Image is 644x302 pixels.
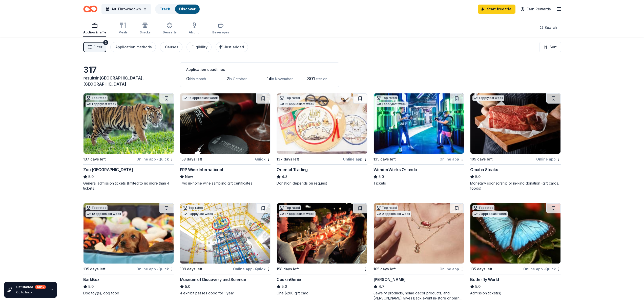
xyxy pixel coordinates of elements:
[253,267,254,271] span: •
[277,93,367,186] a: Image for Oriental TradingTop rated12 applieslast week137 days leftOnline appOriental Trading4.8D...
[83,75,174,87] div: results
[101,4,151,14] button: Art Throwndown
[140,20,151,37] button: Snacks
[86,211,122,217] div: 19 applies last week
[118,30,128,34] div: Meals
[115,44,152,50] div: Application methods
[343,156,367,162] div: Online app
[163,20,177,37] button: Desserts
[83,75,144,87] span: in
[277,156,299,162] div: 137 days left
[279,95,301,100] div: Top rated
[277,167,308,173] div: Oriental Trading
[376,205,398,210] div: Top rated
[83,93,174,191] a: Image for Zoo MiamiTop rated1 applylast week137 days leftOnline app•QuickZoo [GEOGRAPHIC_DATA]5.0...
[84,93,174,154] img: Image for Zoo Miami
[180,203,270,264] img: Image for Museum of Discovery and Science
[86,95,108,100] div: Top rated
[180,276,246,283] div: Museum of Discovery and Science
[186,67,333,73] div: Application deadlines
[157,267,158,271] span: •
[157,157,158,161] span: •
[180,167,223,173] div: PRP Wine International
[83,291,174,296] div: Dog toy(s), dog food
[180,93,271,186] a: Image for PRP Wine International15 applieslast week158 days leftQuickPRP Wine InternationalNewTwo...
[185,284,190,290] span: 5.0
[374,203,464,264] img: Image for Kendra Scott
[472,211,508,217] div: 2 applies last week
[373,276,406,283] div: [PERSON_NAME]
[470,291,561,296] div: Admission ticket(s)
[307,76,315,81] span: 301
[282,284,287,290] span: 5.0
[189,30,200,34] div: Alcohol
[277,276,301,283] div: CookinGenie
[118,20,128,37] button: Meals
[535,23,561,33] button: Search
[88,174,94,180] span: 5.0
[84,203,174,264] img: Image for BarkBox
[83,156,106,162] div: 137 days left
[279,211,316,217] div: 17 applies last week
[440,156,464,162] div: Online app
[160,7,170,11] a: Track
[182,211,214,217] div: 1 apply last week
[180,156,202,162] div: 158 days left
[83,203,174,296] a: Image for BarkBoxTop rated19 applieslast week135 days leftOnline app•QuickBarkBox5.0Dog toy(s), d...
[136,156,174,162] div: Online app Quick
[440,266,464,272] div: Online app
[373,181,464,186] div: Tickets
[470,266,492,272] div: 135 days left
[93,44,102,50] span: Filter
[83,167,133,173] div: Zoo [GEOGRAPHIC_DATA]
[373,156,396,162] div: 135 days left
[83,20,106,37] button: Auction & raffle
[545,25,557,31] span: Search
[212,20,229,37] button: Beverages
[186,42,212,52] button: Eligibility
[112,6,141,12] span: Art Throwndown
[180,266,202,272] div: 109 days left
[315,77,330,81] span: later on...
[544,267,545,271] span: •
[216,42,248,52] button: Just added
[255,156,271,162] div: Quick
[470,156,493,162] div: 109 days left
[277,291,367,296] div: One $200 gift card
[83,65,174,75] div: 317
[373,203,464,301] a: Image for Kendra ScottTop rated9 applieslast week105 days leftOnline app[PERSON_NAME]4.7Jewelry p...
[189,77,206,81] span: this month
[224,45,244,49] span: Just added
[136,266,174,272] div: Online app Quick
[182,95,219,101] div: 15 applies last week
[179,7,196,11] a: Discover
[277,181,367,186] div: Donation depends on request
[376,102,408,107] div: 1 apply last week
[212,30,229,34] div: Beverages
[189,20,200,37] button: Alcohol
[277,93,367,154] img: Image for Oriental Trading
[88,284,94,290] span: 5.0
[379,174,384,180] span: 5.0
[475,284,481,290] span: 5.0
[83,42,106,52] button: Filter2
[523,266,561,272] div: Online app Quick
[83,276,99,283] div: BarkBox
[83,3,97,15] a: Home
[160,42,182,52] button: Causes
[267,76,271,81] span: 14
[86,205,108,210] div: Top rated
[472,205,494,210] div: Top rated
[180,93,270,154] img: Image for PRP Wine International
[539,42,561,52] button: Sort
[83,75,144,87] span: [GEOGRAPHIC_DATA], [GEOGRAPHIC_DATA]
[470,167,498,173] div: Omaha Steaks
[103,40,108,45] div: 2
[180,203,271,296] a: Image for Museum of Discovery and ScienceTop rated1 applylast week109 days leftOnline app•QuickMu...
[277,203,367,296] a: Image for CookinGenieTop rated17 applieslast week158 days leftCookinGenie5.0One $200 gift card
[185,174,193,180] span: New
[478,5,515,14] a: Start free trial
[83,266,106,272] div: 135 days left
[16,285,46,289] div: Get started
[35,285,46,289] div: 60 %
